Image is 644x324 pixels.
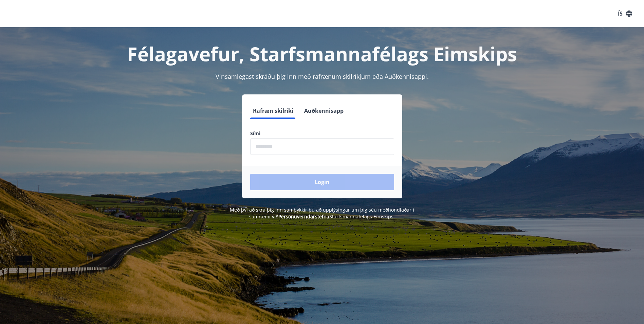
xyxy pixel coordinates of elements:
button: Rafræn skilríki [250,103,296,119]
a: Persónuverndarstefna [278,213,329,220]
span: Vinsamlegast skráðu þig inn með rafrænum skilríkjum eða Auðkennisappi. [216,72,429,80]
button: ÍS [614,7,636,20]
button: Auðkennisapp [301,103,346,119]
h1: Félagavefur, Starfsmannafélags Eimskips [86,41,558,67]
label: Sími [250,130,394,137]
span: Með því að skrá þig inn samþykkir þú að upplýsingar um þig séu meðhöndlaðar í samræmi við Starfsm... [230,206,414,220]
